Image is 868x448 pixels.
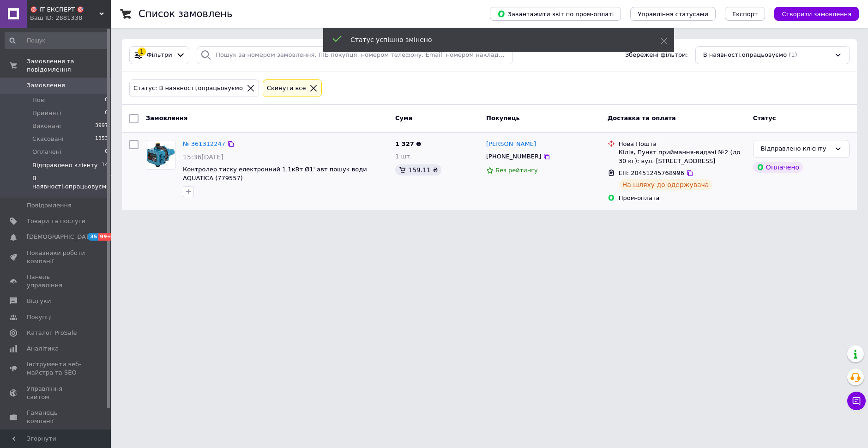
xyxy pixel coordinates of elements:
span: Доставка та оплата [608,115,676,121]
span: Замовлення [146,115,187,121]
a: Фото товару [146,140,175,170]
div: 1 [138,48,146,56]
a: № 361312247 [183,140,225,147]
span: Нові [32,96,46,104]
span: Покупець [486,115,520,121]
span: 0 [105,148,108,156]
span: 1 шт. [395,153,412,160]
span: Створити замовлення [782,11,851,18]
span: Скасовані [32,135,64,143]
span: Панель управління [27,273,85,290]
a: Контролер тиску електронний 1.1кВт Ø1' авт пошук води AQUATICA (779557) [183,166,367,182]
span: Фільтри [147,51,172,60]
div: Статус: В наявності,опрацьовуємо [132,84,245,93]
span: (1) [789,51,797,58]
span: Відправлено клієнту [32,161,97,170]
div: На шляху до одержувача [619,179,713,190]
span: 🎯 ІТ-ЕКСПЕРТ 🎯 [30,6,99,14]
span: Статус [753,115,776,121]
span: Замовлення та повідомлення [27,57,111,74]
button: Експорт [725,7,766,21]
span: 0 [105,96,108,104]
div: Відправлено клієнту [761,144,831,154]
span: Інструменти веб-майстра та SEO [27,360,85,377]
span: 0 [105,109,108,117]
div: Cкинути все [265,84,308,93]
button: Завантажити звіт по пром-оплаті [490,7,621,21]
span: Показники роботи компанії [27,249,85,266]
span: Повідомлення [27,201,72,210]
span: 14 [102,161,108,170]
span: Товари та послуги [27,217,85,225]
span: Експорт [732,11,758,18]
div: Ваш ID: 2881338 [30,14,111,22]
span: Аналітика [27,345,59,353]
a: Створити замовлення [765,10,859,17]
div: [PHONE_NUMBER] [484,151,543,163]
span: Відгуки [27,297,51,305]
div: 159.11 ₴ [395,164,441,176]
span: Виконані [32,122,61,130]
span: 3997 [95,122,108,130]
span: Гаманець компанії [27,409,85,425]
input: Пошук за номером замовлення, ПІБ покупця, номером телефону, Email, номером накладної [197,46,512,64]
span: 15:36[DATE] [183,153,223,161]
span: Прийняті [32,109,61,117]
div: Статус успішно змінено [350,35,638,44]
button: Управління статусами [630,7,716,21]
span: Управління статусами [638,11,708,18]
span: В наявності,опрацьовуємо [32,174,110,191]
button: Створити замовлення [774,7,859,21]
span: 99+ [98,233,114,241]
span: Оплачені [32,148,61,156]
div: Пром-оплата [619,194,746,202]
input: Пошук [5,32,109,49]
span: 1 [110,174,113,191]
span: В наявності,опрацьовуємо [703,51,787,60]
span: 1353 [95,135,108,143]
a: [PERSON_NAME] [486,140,536,149]
span: Завантажити звіт по пром-оплаті [497,10,614,18]
span: [DEMOGRAPHIC_DATA] [27,233,95,241]
span: Покупці [27,313,52,321]
div: Нова Пошта [619,140,746,148]
span: Без рейтингу [495,167,538,174]
span: Замовлення [27,81,65,90]
span: 1 327 ₴ [395,140,421,147]
button: Чат з покупцем [847,392,866,410]
span: Збережені фільтри: [625,51,688,60]
span: Каталог ProSale [27,329,77,337]
span: Cума [395,115,412,121]
span: 35 [88,233,98,241]
div: Кілія, Пункт приймання-видачі №2 (до 30 кг): вул. [STREET_ADDRESS] [619,148,746,165]
h1: Список замовлень [139,8,232,19]
div: Оплачено [753,162,803,173]
img: Фото товару [146,140,175,169]
span: Управління сайтом [27,385,85,401]
span: ЕН: 20451245768996 [619,170,684,176]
